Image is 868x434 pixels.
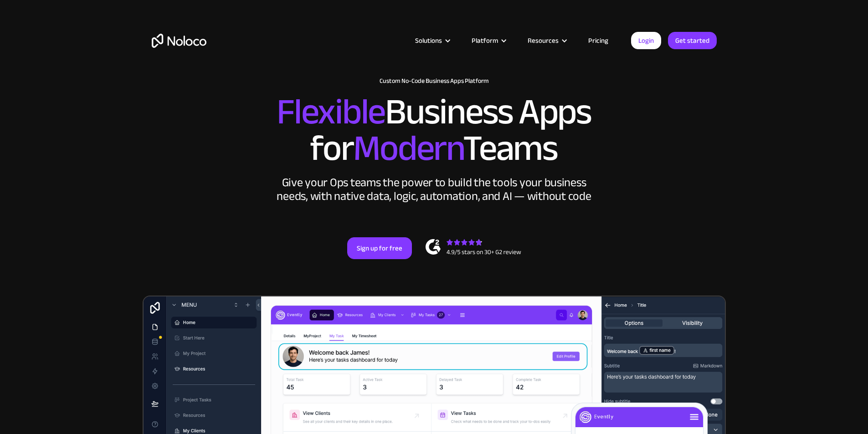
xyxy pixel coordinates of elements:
[404,35,460,46] div: Solutions
[347,237,412,259] a: Sign up for free
[353,114,463,182] span: Modern
[152,94,717,167] h2: Business Apps for Teams
[516,35,577,46] div: Resources
[577,35,620,46] a: Pricing
[472,35,498,46] div: Platform
[668,32,717,49] a: Get started
[275,176,594,203] div: Give your Ops teams the power to build the tools your business needs, with native data, logic, au...
[460,35,516,46] div: Platform
[415,35,442,46] div: Solutions
[152,34,206,48] a: home
[277,78,385,146] span: Flexible
[631,32,661,49] a: Login
[528,35,559,46] div: Resources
